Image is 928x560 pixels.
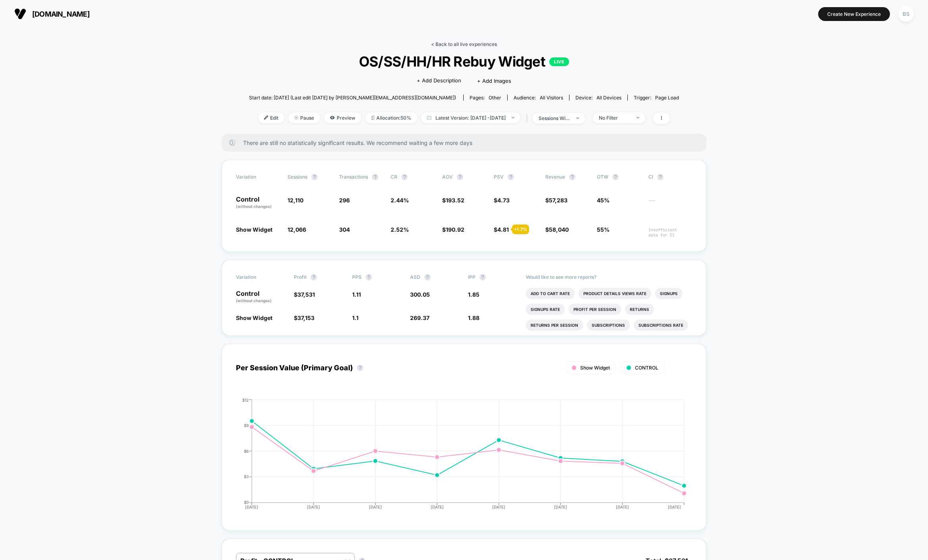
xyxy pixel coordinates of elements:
[539,115,570,121] div: sessions with impression
[468,314,479,321] span: 1.88
[545,174,565,180] span: Revenue
[580,365,610,371] span: Show Widget
[442,174,453,180] span: AOV
[294,291,315,298] span: $
[307,505,320,509] tspan: [DATE]
[587,320,630,331] li: Subscriptions
[898,6,914,22] div: BS
[635,365,658,371] span: CONTROL
[599,115,631,121] div: No Filter
[655,95,679,101] span: Page Load
[427,116,431,120] img: calendar
[228,398,684,516] div: PER_SESSION_VALUE
[372,174,378,180] button: ?
[431,505,444,509] tspan: [DATE]
[442,197,464,204] span: $
[236,174,280,180] span: Variation
[508,174,514,180] button: ?
[421,112,520,123] span: Latest Version: [DATE] - [DATE]
[612,174,619,180] button: ?
[236,204,272,209] span: (without changes)
[668,505,681,509] tspan: [DATE]
[288,197,303,204] span: 12,110
[524,112,533,124] span: |
[492,505,505,509] tspan: [DATE]
[14,8,26,20] img: Visually logo
[324,112,361,123] span: Preview
[401,174,408,180] button: ?
[236,298,272,303] span: (without changes)
[526,288,575,299] li: Add To Cart Rate
[339,174,368,180] span: Transactions
[569,304,621,315] li: Profit Per Session
[391,174,397,180] span: CR
[244,500,249,505] tspan: $0
[637,117,639,118] img: end
[896,6,916,22] button: BS
[457,174,463,180] button: ?
[468,274,476,280] span: IPP
[424,274,431,280] button: ?
[352,274,362,280] span: PPS
[468,291,479,298] span: 1.85
[442,226,464,233] span: $
[365,112,417,123] span: Allocation: 50%
[311,174,318,180] button: ?
[243,139,690,146] span: There are still no statistically significant results. We recommend waiting a few more days
[288,174,307,180] span: Sessions
[371,116,374,120] img: rebalance
[391,226,409,233] span: 2.52 %
[634,320,688,331] li: Subscriptions Rate
[579,288,651,299] li: Product Details Views Rate
[236,196,280,210] p: Control
[417,77,461,85] span: + Add Description
[526,320,583,331] li: Returns Per Session
[494,226,509,233] span: $
[512,117,514,118] img: end
[339,226,350,233] span: 304
[288,226,306,233] span: 12,066
[489,95,501,101] span: other
[431,41,497,47] a: < Back to all live experiences
[297,291,315,298] span: 37,531
[526,274,692,280] p: Would like to see more reports?
[470,95,501,101] div: Pages:
[514,95,563,101] div: Audience:
[369,505,382,509] tspan: [DATE]
[236,226,272,233] span: Show Widget
[294,116,298,120] img: end
[569,95,627,101] span: Device:
[244,474,249,479] tspan: $3
[245,505,258,509] tspan: [DATE]
[244,448,249,453] tspan: $6
[494,197,510,204] span: $
[657,174,663,180] button: ?
[648,174,692,180] span: CI
[311,274,317,280] button: ?
[545,226,569,233] span: $
[410,291,430,298] span: 300.05
[294,314,314,321] span: $
[549,197,568,204] span: 57,283
[648,198,692,210] span: ---
[549,57,569,66] p: LIVE
[494,174,504,180] span: PSV
[242,397,249,402] tspan: $12
[526,304,565,315] li: Signups Rate
[655,288,683,299] li: Signups
[12,8,92,20] button: [DOMAIN_NAME]
[258,112,284,123] span: Edit
[596,95,621,101] span: all devices
[576,117,579,119] img: end
[625,304,654,315] li: Returns
[597,197,610,204] span: 45%
[554,505,567,509] tspan: [DATE]
[352,291,361,298] span: 1.11
[479,274,486,280] button: ?
[540,95,563,101] span: All Visitors
[549,226,569,233] span: 58,040
[297,314,314,321] span: 37,153
[249,95,456,101] span: Start date: [DATE] (Last edit [DATE] by [PERSON_NAME][EMAIL_ADDRESS][DOMAIN_NAME])
[446,226,464,233] span: 190.92
[410,274,420,280] span: ASD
